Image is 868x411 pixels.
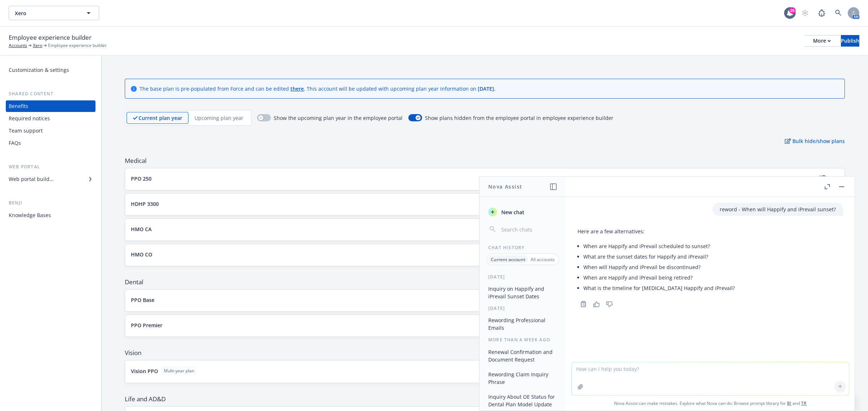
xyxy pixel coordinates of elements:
button: PPO 250 [131,175,804,182]
p: Here are a few alternatives: [578,228,735,235]
a: Report a Bug [814,6,829,20]
span: Show the upcoming plan year in the employee portal [274,114,403,122]
button: Inquiry on Happify and iPrevail Sunset Dates [485,283,560,302]
li: When are Happify and iPrevail scheduled to sunset? [583,241,735,251]
a: Search [831,6,846,20]
a: Benefits [6,100,95,112]
div: Knowledge Bases [9,209,51,221]
div: Required notices [9,113,50,124]
button: Publish [841,35,859,47]
li: What are the sunset dates for Happify and iPrevail? [583,251,735,262]
span: Xero [15,9,77,17]
div: Web portal [6,163,95,170]
div: [DATE] [480,305,566,311]
p: reword - When will Happify and iPrevail sunset? [720,205,836,213]
div: Customization & settings [9,64,69,76]
div: Benji [6,199,95,207]
p: HDHP 3300 [131,200,159,208]
h1: Nova Assist [488,183,522,190]
a: Required notices [6,113,95,124]
a: FAQs [6,137,95,149]
div: Publish [841,35,859,46]
span: Show plans hidden from the employee portal in employee experience builder [425,114,613,122]
a: Xero [33,42,42,49]
button: Renewal Confirmation and Document Request [485,346,560,365]
button: Vision PPOMulti-year plan [131,366,816,376]
div: Shared content [6,90,95,98]
a: TR [801,400,807,406]
div: 26 [789,7,796,14]
span: . This account will be updated with upcoming plan year information on [304,85,478,92]
span: Vision [125,349,845,357]
p: Bulk hide/show plans [785,137,845,145]
a: visible [807,174,816,183]
span: Nova Assist can make mistakes. Explore what Nova can do: Browse prompt library for and [569,396,852,411]
div: FAQs [9,137,21,149]
span: Employee experience builder [9,33,92,42]
p: PPO 250 [131,175,152,182]
a: Start snowing [798,6,812,20]
button: HDHP 3300 [131,200,804,208]
li: When are Happify and iPrevail being retired? [583,272,735,283]
div: Team support [9,125,43,137]
span: Dental [125,278,845,286]
li: When will Happify and iPrevail be discontinued? [583,262,735,272]
a: Knowledge Bases [6,209,95,221]
p: Vision PPO [131,367,158,375]
li: What is the timeline for [MEDICAL_DATA] Happify and iPrevail? [583,283,735,293]
a: BI [787,400,791,406]
button: HMO CO [131,251,804,258]
a: Web portal builder [6,173,95,185]
p: Upcoming plan year [195,114,243,122]
span: The base plan is pre-populated from Force and can be edited [140,85,290,92]
a: Team support [6,125,95,137]
button: Rewording Professional Emails [485,314,560,334]
svg: Copy to clipboard [580,301,587,307]
button: PPO Premier [131,321,804,329]
p: PPO Premier [131,321,162,329]
input: Search chats [500,224,557,234]
a: Accounts [9,42,27,49]
span: Employee experience builder [48,42,107,49]
div: Web portal builder [9,173,54,185]
span: Medical [125,156,845,165]
p: HMO CO [131,251,152,258]
div: More [813,35,831,46]
p: Current account [491,256,526,263]
div: Chat History [480,245,566,251]
a: copyPlus [818,174,827,183]
span: Life and AD&D [125,395,845,403]
p: Current plan year [139,114,182,122]
button: Rewording Claim Inquiry Phrase [485,368,560,388]
p: HMO CA [131,225,152,233]
button: More [804,35,839,47]
span: New chat [500,208,524,216]
button: PPO Base [131,296,804,304]
p: All accounts [531,256,555,263]
p: PPO Base [131,296,154,304]
span: Multi-year plan [164,368,194,374]
a: Customization & settings [6,64,95,76]
button: Xero [9,6,99,20]
div: More than a week ago [480,337,566,343]
a: there [290,85,304,92]
div: [DATE] [480,274,566,280]
a: editPencil [830,174,839,183]
button: Inquiry About OE Status for Dental Plan Model Update [485,391,560,410]
div: Benefits [9,100,28,112]
button: Thumbs down [604,299,615,309]
span: [DATE] . [478,85,495,92]
button: New chat [485,205,560,219]
button: HMO CA [131,225,804,233]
